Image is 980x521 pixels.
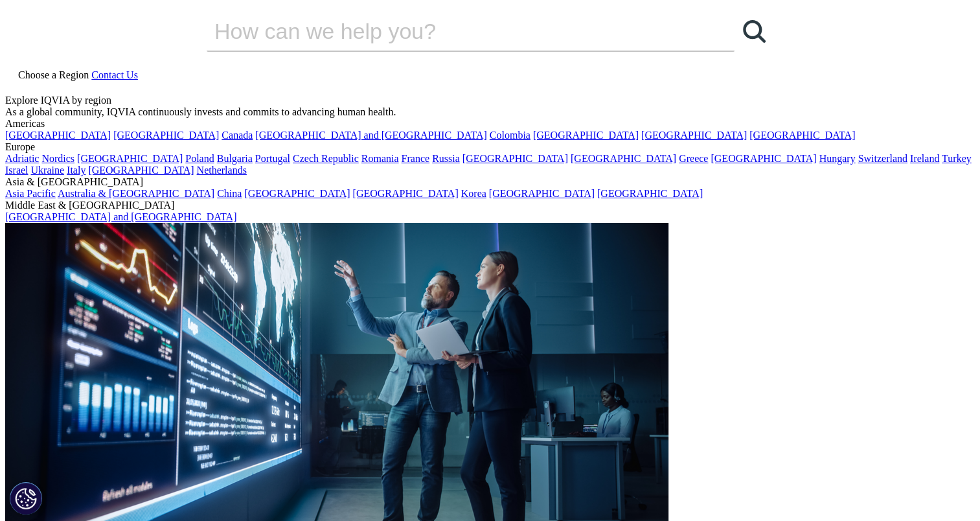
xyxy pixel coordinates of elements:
[113,130,219,141] a: [GEOGRAPHIC_DATA]
[5,141,975,153] div: Europe
[5,153,39,164] a: Adriatic
[432,153,460,164] a: Russia
[197,165,247,176] a: Netherlands
[207,12,698,51] input: Search
[5,130,111,141] a: [GEOGRAPHIC_DATA]
[5,176,975,188] div: Asia & [GEOGRAPHIC_DATA]
[41,153,74,164] a: Nordics
[942,153,972,164] a: Turkey
[711,153,816,164] a: [GEOGRAPHIC_DATA]
[18,69,89,80] span: Choose a Region
[858,153,907,164] a: Switzerland
[5,188,56,199] a: Asia Pacific
[5,106,975,118] div: As a global community, IQVIA continuously invests and commits to advancing human health.
[489,188,595,199] a: [GEOGRAPHIC_DATA]
[10,482,42,515] button: Cookie 設定
[361,153,399,164] a: Romania
[5,211,236,222] a: [GEOGRAPHIC_DATA] and [GEOGRAPHIC_DATA]
[88,165,194,176] a: [GEOGRAPHIC_DATA]
[244,188,350,199] a: [GEOGRAPHIC_DATA]
[5,200,975,211] div: Middle East & [GEOGRAPHIC_DATA]
[461,188,486,199] a: Korea
[31,165,65,176] a: Ukraine
[77,153,183,164] a: [GEOGRAPHIC_DATA]
[5,165,28,176] a: Israel
[735,12,773,51] a: Search
[910,153,939,164] a: Ireland
[402,153,430,164] a: France
[462,153,568,164] a: [GEOGRAPHIC_DATA]
[5,95,975,106] div: Explore IQVIA by region
[641,130,747,141] a: [GEOGRAPHIC_DATA]
[679,153,708,164] a: Greece
[255,153,290,164] a: Portugal
[185,153,214,164] a: Poland
[222,130,253,141] a: Canada
[293,153,359,164] a: Czech Republic
[255,130,486,141] a: [GEOGRAPHIC_DATA] and [GEOGRAPHIC_DATA]
[571,153,676,164] a: [GEOGRAPHIC_DATA]
[67,165,85,176] a: Italy
[749,130,855,141] a: [GEOGRAPHIC_DATA]
[743,20,766,43] svg: Search
[353,188,459,199] a: [GEOGRAPHIC_DATA]
[91,69,138,80] a: Contact Us
[597,188,703,199] a: [GEOGRAPHIC_DATA]
[533,130,639,141] a: [GEOGRAPHIC_DATA]
[217,153,253,164] a: Bulgaria
[58,188,214,199] a: Australia & [GEOGRAPHIC_DATA]
[5,118,975,130] div: Americas
[819,153,855,164] a: Hungary
[217,188,242,199] a: China
[490,130,530,141] a: Colombia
